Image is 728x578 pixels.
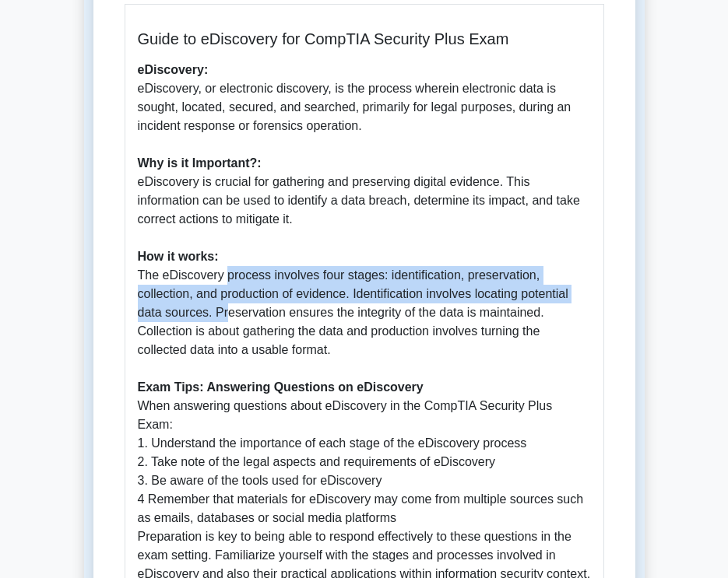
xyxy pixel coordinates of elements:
[138,30,591,48] h5: Guide to eDiscovery for CompTIA Security Plus Exam
[138,250,219,263] b: How it works:
[138,63,209,76] b: eDiscovery:
[138,156,262,170] b: Why is it Important?:
[138,380,424,394] b: Exam Tips: Answering Questions on eDiscovery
